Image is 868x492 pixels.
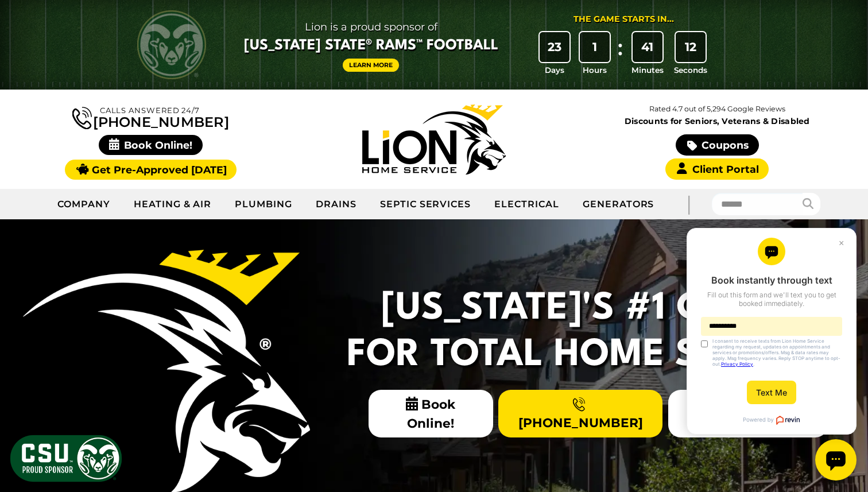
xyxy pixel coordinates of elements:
[40,57,181,69] h2: Book instantly through text
[665,158,769,180] a: Client Portal
[362,104,506,175] img: Lion Home Service
[369,390,493,437] span: Book Online!
[340,286,857,378] h2: [US_STATE]'s #1 Choice For Total Home Services
[631,64,664,76] span: Minutes
[545,64,564,76] span: Days
[498,390,662,437] a: [PHONE_NUMBER]
[244,36,498,56] span: [US_STATE] State® Rams™ Football
[576,103,859,115] p: Rated 4.7 out of 5,294 Google Reviews
[369,190,483,219] a: Septic Services
[223,190,304,219] a: Plumbing
[633,32,662,62] div: 41
[665,189,711,219] div: |
[154,222,195,264] div: Open chat widget
[343,59,399,72] a: Learn More
[615,32,626,76] div: :
[46,190,122,219] a: Company
[72,104,228,129] a: [PHONE_NUMBER]
[580,32,610,62] div: 1
[483,190,571,219] a: Electrical
[583,64,607,76] span: Hours
[40,100,181,119] input: Phone number
[676,32,706,62] div: 12
[540,32,569,62] div: 23
[674,64,707,76] span: Seconds
[86,164,135,187] button: Text Me
[676,134,758,156] a: Coupons
[40,73,181,91] p: Fill out this form and we'll text you to get booked immediately.
[174,21,181,25] button: Close chat widget
[65,160,237,180] a: Get Pre-Approved [DATE]
[244,18,498,36] span: Lion is a proud sponsor of
[9,433,123,483] img: CSU Sponsor Badge
[137,10,206,79] img: CSU Rams logo
[99,135,203,155] span: Book Online!
[578,117,857,125] span: Discounts for Seniors, Veterans & Disabled
[60,144,92,150] a: Privacy Policy
[571,190,666,219] a: Generators
[51,121,181,150] label: I consent to receive texts from Lion Home Service regarding my request, updates on appointments a...
[573,13,674,26] div: The Game Starts in...
[122,190,223,219] a: Heating & Air
[304,190,369,219] a: Drains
